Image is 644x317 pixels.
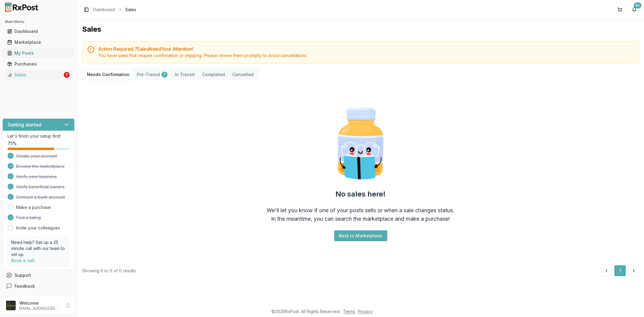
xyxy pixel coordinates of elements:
[5,19,72,24] h2: Main Menu
[93,7,136,13] nav: breadcrumb
[5,69,72,80] a: Sales7
[6,301,16,310] img: User avatar
[11,239,66,258] p: Need help? Set up a 25 minute call with our team to set up.
[133,70,171,79] button: Pre-Transit
[16,215,41,221] span: Post a listing
[16,153,57,159] span: Create your account
[19,306,61,311] p: [EMAIL_ADDRESS][DOMAIN_NAME]
[98,46,634,51] h5: Action Required: 7 Sale s Need Your Attention!
[358,309,373,314] a: Privacy
[93,7,115,13] a: Dashboard
[7,72,62,78] div: Sales
[271,215,450,223] div: In the meantime, you can search the marketplace and make a purchase!
[8,121,41,128] h3: Getting started
[229,70,257,79] button: Cancelled
[19,300,61,306] p: Welcome
[171,70,198,79] button: In Transit
[2,48,75,58] button: My Posts
[125,7,136,13] span: Sales
[16,184,65,190] span: Verify beneficial owners
[336,189,386,199] h2: No sales here!
[14,283,35,289] span: Feedback
[198,70,229,79] button: Completed
[634,2,642,8] div: 9+
[2,59,75,69] button: Purchases
[2,281,75,292] button: Feedback
[614,265,626,276] button: 1
[5,26,72,37] a: Dashboard
[2,2,41,12] img: RxPost Logo
[2,270,75,281] button: Support
[5,48,72,59] a: My Posts
[83,70,133,79] button: Needs Confirmation
[8,133,69,139] p: Let's finish your setup first!
[334,230,387,241] button: Back to Marketplace
[2,27,75,36] button: Dashboard
[5,37,72,48] a: Marketplace
[64,72,70,78] div: 7
[82,268,136,274] div: Showing 0 to 0 of 0 results
[11,258,34,263] a: Book a call
[82,24,639,34] h1: Sales
[7,39,70,45] div: Marketplace
[7,28,70,34] div: Dashboard
[7,61,70,67] div: Purchases
[630,5,639,14] button: 9+
[16,163,65,169] span: Browse the marketplace
[8,140,17,146] span: 75 %
[16,204,51,210] a: Make a purchase
[322,105,399,182] img: Smart Pill Bottle
[267,206,455,215] div: We'll let you know if one of your posts sells or when a sale changes status.
[16,225,60,231] a: Invite your colleagues
[2,70,75,80] button: Sales7
[7,50,70,56] div: My Posts
[343,309,355,314] a: Terms
[162,72,168,78] div: 7
[16,174,57,180] span: Verify your business
[98,53,634,59] div: You have sales that require confirmation or shipping. Please review them promptly to avoid cancel...
[2,37,75,47] button: Marketplace
[16,194,65,200] span: Connect a bank account
[5,59,72,69] a: Purchases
